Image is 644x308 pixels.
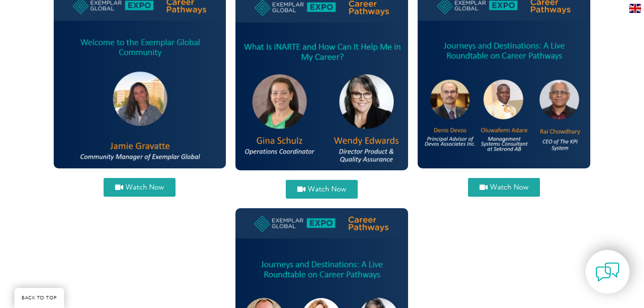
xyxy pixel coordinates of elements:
a: BACK TO TOP [14,288,64,308]
a: Watch Now [468,178,540,197]
a: Watch Now [104,178,176,197]
a: Watch Now [286,180,358,199]
span: Watch Now [490,184,528,191]
span: Watch Now [126,184,164,191]
img: contact-chat.png [596,260,620,284]
span: Watch Now [308,186,346,193]
img: en [629,4,641,13]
